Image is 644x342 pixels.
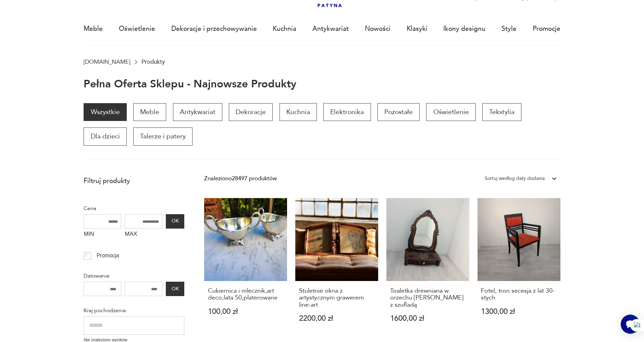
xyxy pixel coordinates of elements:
a: Meble [84,13,103,45]
p: 1600,00 zł [390,315,466,322]
h3: Stuletnie okna z artystycznym grawerem line-art [299,288,374,308]
a: Dekoracje i przechowywanie [171,13,257,45]
h1: Pełna oferta sklepu - najnowsze produkty [84,78,296,90]
a: Kuchnia [280,103,317,121]
a: Antykwariat [312,13,349,45]
a: Wszystkie [84,103,126,121]
h3: Cukiernica i mlecznik,art deco,lata 50,platerowane [208,288,283,302]
a: Meble [133,103,166,121]
button: OK [166,282,184,296]
p: 2200,00 zł [299,315,374,322]
p: Produkty [141,59,165,65]
a: Toaletka drewniana w orzechu Ludwik XIX z szufladąToaletka drewniana w orzechu [PERSON_NAME] z sz... [386,198,469,338]
a: Dekoracje [229,103,273,121]
label: MAX [125,229,162,242]
a: Ikony designu [443,13,485,45]
p: Filtruj produkty [84,176,184,185]
a: Fotel, tron secesja z lat 30-stychFotel, tron secesja z lat 30-stych1300,00 zł [478,198,560,338]
a: Talerze i patery [133,127,193,145]
p: Cena [84,204,184,213]
p: Kraj pochodzenia [84,306,184,315]
a: Oświetlenie [426,103,475,121]
div: Znaleziono 28497 produktów [204,174,277,183]
h3: Fotel, tron secesja z lat 30-stych [481,288,557,302]
a: Promocje [533,13,560,45]
a: Kuchnia [273,13,296,45]
a: Style [501,13,517,45]
a: Tekstylia [482,103,521,121]
p: 1300,00 zł [481,308,557,315]
a: Cukiernica i mlecznik,art deco,lata 50,platerowaneCukiernica i mlecznik,art deco,lata 50,platerow... [204,198,287,338]
a: Pozostałe [377,103,420,121]
a: Nowości [365,13,391,45]
iframe: Smartsupp widget button [621,315,640,334]
div: Sortuj według daty dodania [485,174,545,183]
p: 100,00 zł [208,308,283,315]
button: OK [166,214,184,229]
a: [DOMAIN_NAME] [84,59,130,65]
a: Stuletnie okna z artystycznym grawerem line-artStuletnie okna z artystycznym grawerem line-art220... [295,198,378,338]
a: Oświetlenie [119,13,155,45]
h3: Toaletka drewniana w orzechu [PERSON_NAME] z szufladą [390,288,466,308]
label: MIN [84,229,121,242]
p: Datowanie [84,271,184,280]
p: Promocja [97,251,119,260]
a: Dla dzieci [84,127,126,145]
a: Antykwariat [173,103,222,121]
a: Elektronika [323,103,371,121]
a: Klasyki [407,13,428,45]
